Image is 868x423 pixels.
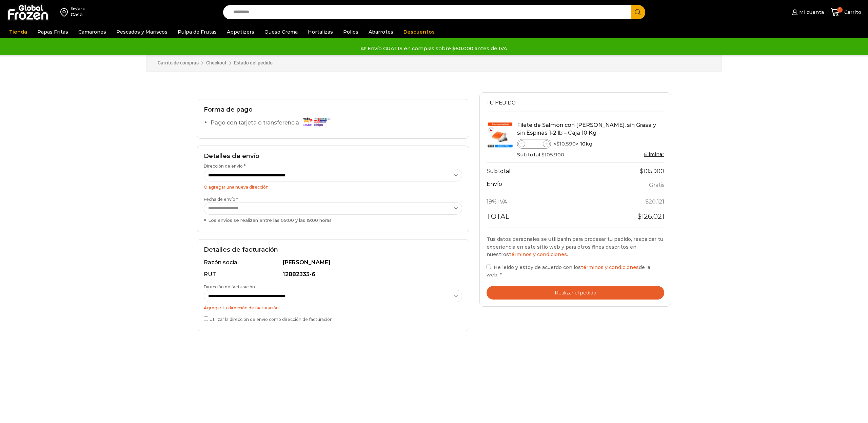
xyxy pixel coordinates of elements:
bdi: 10.590 [556,140,576,147]
a: Descuentos [400,25,438,38]
span: $ [556,140,559,147]
th: Total [487,210,575,227]
div: [PERSON_NAME] [283,259,458,267]
a: Pollos [340,25,362,38]
p: Tus datos personales se utilizarán para procesar tu pedido, respaldar tu experiencia en este siti... [487,235,664,258]
bdi: 105.900 [541,151,564,158]
a: 1 Carrito [831,4,861,20]
span: $ [637,212,642,220]
a: Tienda [6,25,31,38]
a: Pulpa de Frutas [174,25,220,38]
a: Eliminar [644,151,664,157]
th: Envío [487,179,575,194]
label: Fecha de envío * [204,196,462,224]
img: Pago con tarjeta o transferencia [301,116,332,128]
span: Mi cuenta [797,9,824,16]
a: Agregar tu dirección de facturación [204,305,279,310]
span: $ [640,168,644,174]
span: $ [645,198,649,205]
label: Dirección de envío * [204,163,462,181]
span: 1 [837,7,843,13]
button: Search button [631,5,645,19]
a: Filete de Salmón con [PERSON_NAME], sin Grasa y sin Espinas 1-2 lb – Caja 10 Kg [517,122,656,136]
span: Tu pedido [487,99,516,107]
a: O agregar una nueva dirección [204,185,269,190]
a: términos y condiciones [581,264,639,270]
a: Hortalizas [304,25,336,38]
div: Enviar a [71,6,85,11]
a: términos y condiciones [509,251,567,257]
bdi: 126.021 [637,212,664,220]
a: Mi cuenta [790,5,824,19]
a: Carrito de compras [158,60,199,66]
a: Queso Crema [261,25,301,38]
div: Casa [71,11,85,18]
select: Fecha de envío * Los envíos se realizan entre las 09:00 y las 19:00 horas. [204,202,462,215]
a: Abarrotes [365,25,397,38]
h2: Detalles de envío [204,153,462,160]
th: Subtotal [487,162,575,179]
input: Product quantity [525,140,543,148]
img: address-field-icon.svg [60,6,71,18]
span: He leído y estoy de acuerdo con los de la web. [487,264,650,278]
div: RUT [204,271,281,278]
span: $ [541,151,545,158]
a: Appetizers [223,25,258,38]
input: Utilizar la dirección de envío como dirección de facturación. [204,316,208,321]
span: 20.121 [645,198,664,205]
abbr: requerido [500,272,502,278]
label: Gratis [649,180,664,190]
button: Realizar el pedido [487,286,664,300]
div: Razón social [204,259,281,267]
bdi: 105.900 [640,168,664,174]
select: Dirección de facturación [204,290,462,302]
select: Dirección de envío * [204,169,462,181]
label: Dirección de facturación [204,284,462,302]
div: Los envíos se realizan entre las 09:00 y las 19:00 horas. [204,217,462,224]
a: Papas Fritas [34,25,72,38]
div: 12882333-6 [283,271,458,278]
span: Carrito [843,9,861,16]
a: Camarones [75,25,110,38]
th: 19% IVA [487,194,575,210]
a: Pescados y Mariscos [113,25,171,38]
input: He leído y estoy de acuerdo con lostérminos y condicionesde la web. * [487,265,491,269]
label: Utilizar la dirección de envío como dirección de facturación. [204,315,462,322]
div: × × 10kg [517,139,664,149]
div: Subtotal: [517,151,664,158]
h2: Forma de pago [204,106,462,114]
h2: Detalles de facturación [204,246,462,254]
label: Pago con tarjeta o transferencia [211,117,334,129]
